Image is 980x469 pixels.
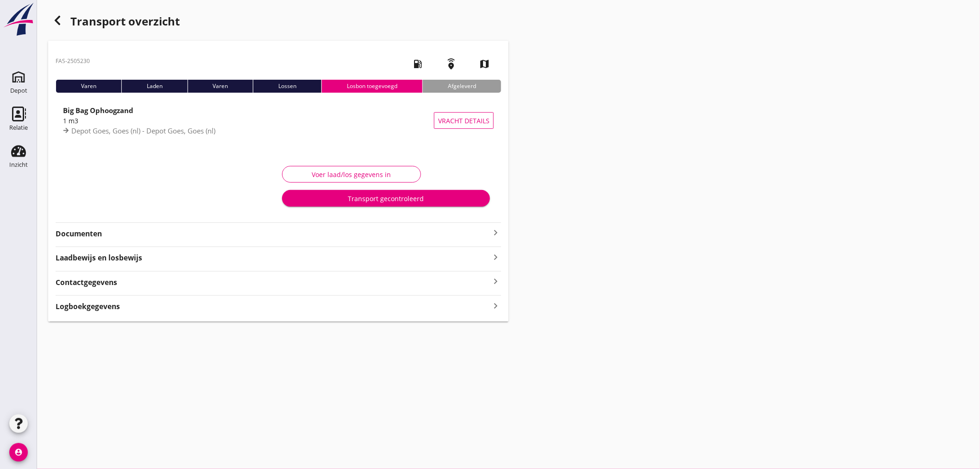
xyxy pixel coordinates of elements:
[490,275,501,288] i: keyboard_arrow_right
[290,170,413,179] div: Voer laad/los gegevens in
[471,51,497,77] i: map
[71,126,215,135] span: Depot Goes, Goes (nl) - Depot Goes, Goes (nl)
[63,116,434,126] div: 1 m3
[10,88,27,94] div: Depot
[2,2,35,37] img: logo-small.a267ee39.svg
[56,301,120,312] strong: Logboekgegevens
[9,162,28,168] div: Inzicht
[405,51,431,77] i: local_gas_station
[490,252,501,263] i: keyboard_arrow_right
[422,80,501,93] div: Afgeleverd
[63,106,133,115] strong: Big Bag Ophoogzand
[56,277,117,288] strong: Contactgegevens
[121,80,188,93] div: Laden
[490,227,501,238] i: keyboard_arrow_right
[282,166,421,183] button: Voer laad/los gegevens in
[56,100,501,141] a: Big Bag Ophoogzand1 m3Depot Goes, Goes (nl) - Depot Goes, Goes (nl)Vracht details
[282,190,490,207] button: Transport gecontroleerd
[289,194,483,203] div: Transport gecontroleerd
[56,228,490,239] strong: Documenten
[56,253,490,263] strong: Laadbewijs en losbewijs
[438,51,464,77] i: emergency_share
[56,57,90,65] p: FAS-2505230
[253,80,321,93] div: Lossen
[434,112,494,129] button: Vracht details
[490,299,501,312] i: keyboard_arrow_right
[56,80,121,93] div: Varen
[188,80,253,93] div: Varen
[9,125,28,131] div: Relatie
[9,443,28,462] i: account_circle
[438,116,490,126] span: Vracht details
[48,11,509,33] div: Transport overzicht
[321,80,422,93] div: Losbon toegevoegd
